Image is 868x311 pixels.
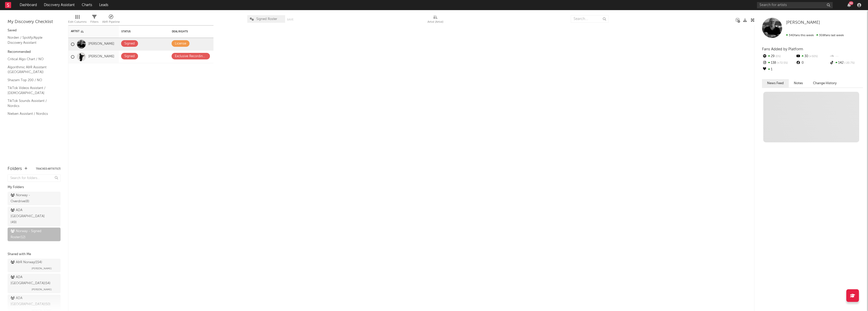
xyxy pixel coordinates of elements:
[90,19,98,25] div: Filters
[172,30,198,33] div: Deal Rights
[90,13,98,27] div: Filters
[68,13,87,27] div: Edit Columns
[762,79,789,87] button: News Feed
[8,259,61,272] a: A&R Norway(154)[PERSON_NAME]
[8,28,61,34] div: Saved
[8,174,61,182] input: Search for folders...
[757,2,833,8] input: Search for artists
[849,1,853,5] div: 99
[88,42,114,46] a: [PERSON_NAME]
[8,85,56,96] a: TikTok Videos Assistant / [DEMOGRAPHIC_DATA]
[796,53,829,60] div: 30
[776,62,788,64] span: +72.5 %
[808,79,842,87] button: Change History
[8,251,61,257] div: Shared with Me
[789,79,808,87] button: Notes
[786,20,820,25] span: [PERSON_NAME]
[11,207,46,226] div: ADA [GEOGRAPHIC_DATA] ( 49 )
[68,19,87,25] div: Edit Columns
[124,41,135,47] div: Signed
[762,53,796,60] div: 29
[844,62,855,64] span: -20.7 %
[786,34,844,37] span: 308 fans last week
[762,66,796,73] div: 1
[775,55,781,58] span: 0 %
[8,56,56,62] a: Critical Algo Chart / NO
[11,228,46,240] div: Norway - Signed Roster ( 12 )
[786,20,820,25] a: [PERSON_NAME]
[847,3,851,7] button: 99
[8,77,56,83] a: Shazam Top 200 / NO
[8,98,56,108] a: TikTok Sounds Assistant / Nordics
[102,13,120,27] div: A&R Pipeline
[121,30,154,33] div: Status
[8,192,61,205] a: Norway - Overdrive(8)
[829,53,863,60] div: --
[8,184,61,190] div: My Folders
[8,111,56,117] a: Nielsen Assistant / Nordics
[32,265,52,272] span: [PERSON_NAME]
[124,53,135,59] div: Signed
[796,60,829,66] div: 0
[88,55,114,59] a: [PERSON_NAME]
[32,286,52,293] span: [PERSON_NAME]
[8,207,61,226] a: ADA [GEOGRAPHIC_DATA](49)
[287,18,293,21] button: Save
[8,35,56,45] a: Norden / Spotify/Apple Discovery Assistant
[175,53,207,59] div: Exclusive Recording Agreement
[8,166,22,172] div: Folders
[8,64,56,75] a: Algorithmic A&R Assistant ([GEOGRAPHIC_DATA])
[71,30,109,33] div: Artist
[829,60,863,66] div: 142
[427,13,443,27] div: Artist (Artist)
[8,228,61,241] a: Norway - Signed Roster(12)
[786,34,814,37] span: 340 fans this week
[36,168,61,170] button: Tracked Artists(7)
[762,47,803,51] span: Fans Added by Platform
[8,19,61,25] div: My Discovery Checklist
[762,60,796,66] div: 138
[8,274,61,293] a: ADA [GEOGRAPHIC_DATA](54)[PERSON_NAME]
[571,15,609,23] input: Search...
[11,274,56,286] div: ADA [GEOGRAPHIC_DATA] ( 54 )
[11,192,46,205] div: Norway - Overdrive ( 8 )
[808,55,818,58] span: +50 %
[102,19,120,25] div: A&R Pipeline
[11,295,56,307] div: ADA [GEOGRAPHIC_DATA] ( 50 )
[11,259,42,265] div: A&R Norway ( 154 )
[175,41,186,47] div: License
[8,49,61,55] div: Recommended
[256,17,277,21] span: Signed Roster
[427,19,443,25] div: Artist (Artist)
